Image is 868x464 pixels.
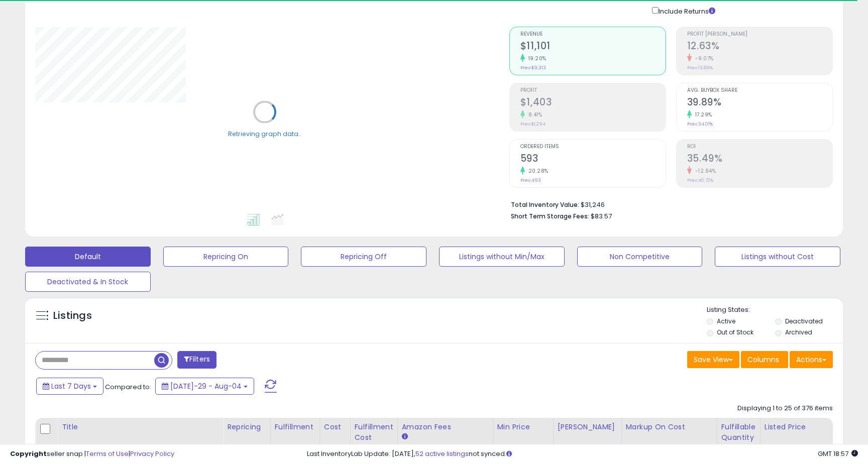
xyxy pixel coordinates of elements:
small: 17.29% [692,111,712,119]
small: Prev: 493 [520,177,541,183]
span: Profit [520,88,666,93]
span: Last 7 Days [51,381,91,391]
span: Revenue [520,32,666,37]
h2: 35.49% [687,153,832,166]
button: Save View [687,351,739,368]
div: [PERSON_NAME] [558,422,617,432]
div: Markup on Cost [626,422,713,432]
small: Prev: 34.01% [687,121,713,127]
div: Repricing [227,422,266,432]
button: Repricing Off [301,247,426,267]
div: Listed Price [765,422,851,432]
span: [DATE]-29 - Aug-04 [170,381,242,391]
button: Repricing On [163,247,289,267]
div: Include Returns [644,5,727,17]
button: Last 7 Days [36,378,103,395]
button: Actions [790,351,833,368]
p: Listing States: [707,305,842,315]
span: Columns [747,355,779,365]
small: 20.28% [525,167,549,175]
span: Ordered Items [520,144,666,150]
span: ROI [687,144,832,150]
button: Non Competitive [577,247,703,267]
h5: Listings [53,309,92,323]
span: Compared to: [105,382,151,392]
b: Short Term Storage Fees: [511,212,589,220]
button: Deactivated & In Stock [25,272,151,292]
div: Last InventoryLab Update: [DATE], not synced. [307,449,858,459]
small: -12.84% [692,167,716,175]
span: 2025-08-12 18:57 GMT [818,449,858,458]
button: Listings without Cost [715,247,840,267]
span: Profit [PERSON_NAME] [687,32,832,37]
small: Prev: $9,313 [520,65,546,71]
small: Prev: 13.89% [687,65,713,71]
button: Listings without Min/Max [439,247,565,267]
small: Prev: $1,294 [520,121,546,127]
div: Cost [324,422,346,432]
div: Displaying 1 to 25 of 376 items [737,404,833,413]
a: 52 active listings [415,449,469,458]
div: Amazon Fees [402,422,489,432]
label: Active [717,317,735,325]
button: [DATE]-29 - Aug-04 [155,378,254,395]
span: Avg. Buybox Share [687,88,832,93]
h2: $1,403 [520,96,666,110]
div: Min Price [497,422,549,432]
small: Prev: 40.72% [687,177,713,183]
strong: Copyright [10,449,47,458]
small: -9.07% [692,55,714,62]
h2: 593 [520,153,666,166]
h2: 39.89% [687,96,832,110]
div: Fulfillment Cost [355,422,393,443]
a: Privacy Policy [130,449,174,458]
button: Columns [741,351,788,368]
label: Out of Stock [717,328,753,336]
b: Total Inventory Value: [511,200,579,209]
h2: 12.63% [687,40,832,54]
small: 19.20% [525,55,547,62]
button: Default [25,247,151,267]
label: Deactivated [785,317,823,325]
th: The percentage added to the cost of goods (COGS) that forms the calculator for Min & Max prices. [621,418,717,457]
div: seller snap | | [10,449,174,459]
small: Amazon Fees. [402,432,408,441]
div: Title [62,422,219,432]
div: Fulfillable Quantity [721,422,756,443]
a: Terms of Use [86,449,129,458]
h2: $11,101 [520,40,666,54]
span: $83.57 [591,211,612,221]
li: $31,246 [511,198,825,210]
button: Filters [177,351,216,369]
div: Retrieving graph data.. [228,129,301,138]
label: Archived [785,328,812,336]
div: Fulfillment [275,422,315,432]
small: 8.41% [525,111,542,119]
